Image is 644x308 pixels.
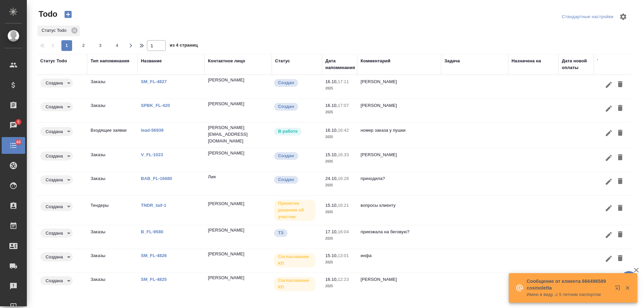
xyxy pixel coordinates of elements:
td: Заказы [87,75,138,99]
p: 24.10, [325,176,338,181]
button: Удалить [614,151,626,164]
button: Удалить [614,202,626,214]
p: Создан [278,79,294,86]
div: Дата напоминания [325,58,355,71]
p: [EMAIL_ADDRESS][DOMAIN_NAME] [208,131,268,144]
a: TNDR_taif-1 [141,203,166,208]
div: Тэги [597,58,607,64]
div: Статус Todo [40,58,67,64]
p: [PERSON_NAME] [361,151,438,158]
p: 2025 [325,158,354,165]
a: 40 [2,137,25,154]
div: Click to copy [208,150,245,157]
button: 🙏 [621,271,637,288]
button: Редактировать [603,78,614,91]
button: Закрыть [621,285,634,291]
div: Александр [208,77,268,83]
button: Открыть в новой вкладке [611,281,627,297]
p: 2025 [325,259,354,266]
div: Назначена на [512,58,541,64]
p: 16:28 [338,176,349,181]
p: [PERSON_NAME] [361,78,438,85]
div: Создана [40,102,73,111]
a: B_FL-9580 [141,229,163,234]
a: SPBK_FL-420 [141,103,170,108]
td: Заказы [87,148,138,172]
p: 17:07 [338,103,349,108]
p: 16.10, [325,79,338,84]
div: Федорова Анастасия Сергеевна [208,200,268,207]
p: 16.10, [325,103,338,108]
p: приходила? [361,175,438,182]
button: Удалить [614,252,626,265]
button: 4 [112,40,122,51]
a: 5 [2,117,25,134]
button: Редактировать [603,127,614,139]
td: Заказы [87,99,138,122]
button: Удалить [614,102,626,115]
a: SM_FL-4827 [141,79,167,84]
p: [PERSON_NAME] [208,227,245,234]
button: Создана [44,204,65,209]
p: ТЗ [278,230,283,236]
p: вопросы клиенту [361,202,438,209]
div: Статус [275,58,290,64]
p: 16:04 [338,229,349,234]
button: Создана [44,230,65,236]
p: 2025 [325,235,354,242]
button: Удалить [614,229,626,241]
div: Создана [40,252,73,261]
button: Удалить [614,175,626,188]
div: Click to copy [208,174,216,180]
span: 4 [112,42,122,49]
p: 15.10, [325,203,338,208]
div: Click to copy [208,124,245,131]
td: Заказы [87,273,138,296]
p: [PERSON_NAME] [208,124,245,131]
p: 17:11 [338,79,349,84]
button: Редактировать [603,151,614,164]
p: Принятие решения об участии [278,200,312,220]
div: Создана [40,175,73,184]
button: Редактировать [603,175,614,188]
button: Создана [44,80,65,86]
p: [PERSON_NAME] [208,101,245,107]
span: Настроить таблицу [615,9,631,25]
p: 2025 [325,182,354,189]
p: номер заказа у пушки [361,127,438,134]
span: 40 [12,139,25,145]
div: Создана [40,229,73,238]
div: Click to copy [208,101,245,107]
p: Статус Todo [42,27,69,34]
p: Имею в виду ,с 5 летним паспортом [527,291,610,298]
button: Редактировать [603,102,614,115]
div: Лия [208,174,268,180]
div: Создана [40,78,73,87]
p: 15.10, [325,152,338,157]
td: Заказы [87,225,138,249]
button: Создана [44,278,65,284]
div: Создана [40,151,73,161]
span: 2 [78,42,89,49]
div: Название [141,58,162,64]
p: [PERSON_NAME] [208,200,245,207]
td: Заказы [87,172,138,195]
p: В работе [278,128,298,135]
p: 16.10, [325,277,338,282]
p: 17.10, [325,229,338,234]
p: 2025 [325,109,354,116]
td: Входящие заявки [87,124,138,147]
div: Иван [208,150,268,157]
span: 5 [13,119,23,125]
p: 2025 [325,85,354,92]
button: Удалить [614,78,626,91]
div: Елена [208,227,268,234]
p: Лия [208,174,216,180]
a: lead-56939 [141,128,164,133]
button: Редактировать [603,252,614,265]
div: Задача [444,58,460,64]
p: инфа [361,252,438,259]
div: Дата новой оплаты [562,58,590,71]
p: 16:42 [338,128,349,133]
span: 3 [95,42,106,49]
